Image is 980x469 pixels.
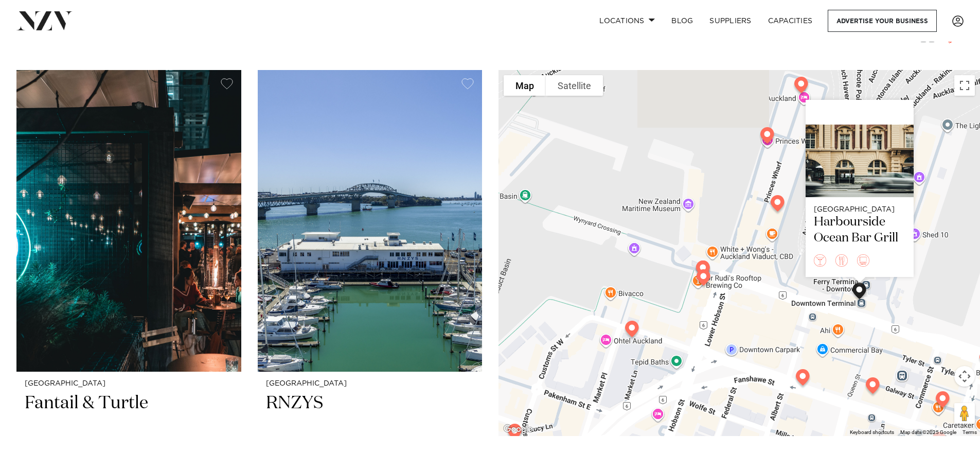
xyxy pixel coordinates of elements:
[954,75,975,96] button: Toggle fullscreen view
[814,205,905,214] div: [GEOGRAPHIC_DATA]
[25,392,233,461] h2: Fantail & Turtle
[501,423,535,436] a: Open this area in Google Maps (opens a new window)
[546,75,603,96] button: Show satellite imagery
[954,366,975,387] button: Map camera controls
[504,75,546,96] button: Show street map
[806,125,914,254] a: [GEOGRAPHIC_DATA] Harbourside Ocean Bar Grill
[850,429,894,436] button: Keyboard shortcuts
[954,403,975,424] button: Drag Pegman onto the map to open Street View
[963,429,977,435] a: Terms (opens in new tab)
[701,10,759,32] a: SUPPLIERS
[266,392,474,461] h2: RNZYS
[900,429,956,435] span: Map data ©2025 Google
[501,423,535,436] img: Google
[663,10,701,32] a: BLOG
[760,10,821,32] a: Capacities
[814,214,905,246] div: Harbourside Ocean Bar Grill
[828,10,937,32] a: Advertise your business
[25,380,233,388] small: [GEOGRAPHIC_DATA]
[16,11,73,30] img: nzv-logo.png
[591,10,663,32] a: Locations
[266,380,474,388] small: [GEOGRAPHIC_DATA]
